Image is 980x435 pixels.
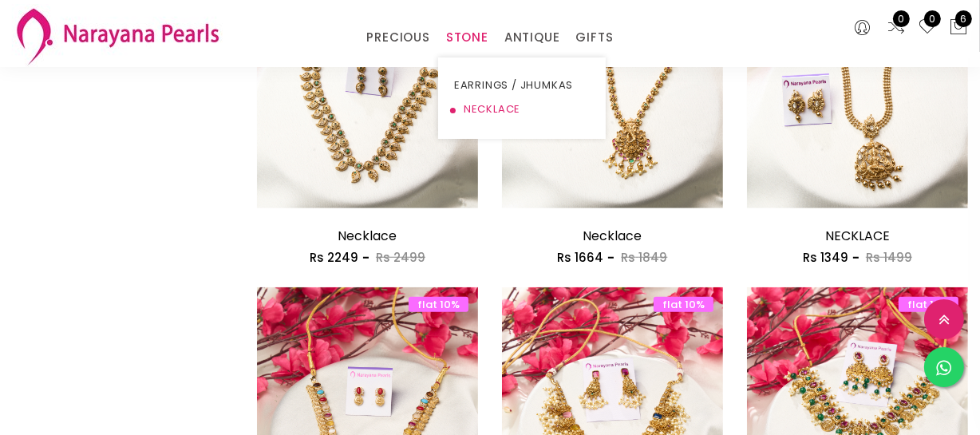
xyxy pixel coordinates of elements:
[409,297,468,312] span: flat 10%
[376,249,425,266] span: Rs 2499
[866,249,912,266] span: Rs 1499
[955,10,972,27] span: 6
[338,227,397,245] a: Necklace
[310,249,358,266] span: Rs 2249
[446,26,488,49] a: STONE
[654,297,713,312] span: flat 10%
[899,297,958,312] span: flat 10%
[825,227,890,245] a: NECKLACE
[949,18,968,38] button: 6
[454,73,590,97] a: EARRINGS / JHUMKAS
[621,249,667,266] span: Rs 1849
[887,18,906,38] a: 0
[575,26,613,49] a: GIFTS
[893,10,910,27] span: 0
[504,26,560,49] a: ANTIQUE
[583,227,642,245] a: Necklace
[366,26,429,49] a: PRECIOUS
[557,249,603,266] span: Rs 1664
[454,97,590,121] a: NECKLACE
[803,249,848,266] span: Rs 1349
[918,18,937,38] a: 0
[924,10,941,27] span: 0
